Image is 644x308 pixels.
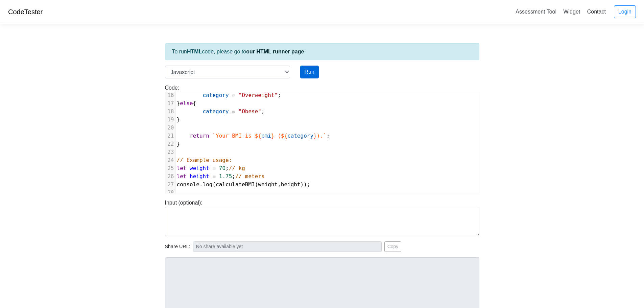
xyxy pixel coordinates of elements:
[177,173,265,180] span: ;
[212,133,261,139] span: `Your BMI is ${
[165,124,175,132] div: 20
[177,92,281,98] span: ;
[165,91,175,99] div: 16
[203,181,213,188] span: log
[271,133,275,139] span: }
[165,140,175,148] div: 22
[165,181,175,189] div: 27
[261,133,271,139] span: bmi
[177,157,232,163] span: // Example usage:
[190,165,209,171] span: weight
[229,165,245,171] span: // kg
[246,49,304,54] a: our HTML runner page
[278,133,287,139] span: (${
[177,133,330,139] span: ;
[177,116,180,123] span: }
[203,108,229,115] span: category
[160,199,484,236] div: Input (optional):
[187,49,202,54] strong: HTML
[165,243,190,251] span: Share URL:
[219,173,232,180] span: 1.75
[177,181,310,188] span: . ( ( , ));
[180,100,193,106] span: else
[177,108,265,115] span: ;
[8,8,43,16] a: CodeTester
[232,108,235,115] span: =
[190,133,209,139] span: return
[165,164,175,172] div: 25
[165,116,175,124] div: 19
[313,133,327,139] span: }).`
[258,181,278,188] span: weight
[165,156,175,164] div: 24
[614,5,636,18] a: Login
[216,181,255,188] span: calculateBMI
[165,148,175,156] div: 23
[203,92,229,98] span: category
[177,173,187,180] span: let
[300,66,319,78] button: Run
[177,141,180,147] span: }
[232,92,235,98] span: =
[281,181,301,188] span: height
[177,100,196,106] span: } {
[165,172,175,181] div: 26
[560,6,583,17] a: Widget
[239,108,261,115] span: "Obese"
[165,132,175,140] div: 21
[287,133,313,139] span: category
[384,241,402,252] button: Copy
[212,165,216,171] span: =
[177,181,199,188] span: console
[190,173,209,180] span: height
[177,165,187,171] span: let
[177,165,245,171] span: ;
[235,173,265,180] span: // meters
[165,99,175,108] div: 17
[165,43,479,60] div: To run code, please go to .
[165,189,175,197] div: 28
[585,6,609,17] a: Contact
[239,92,278,98] span: "Overweight"
[513,6,559,17] a: Assessment Tool
[193,241,382,252] input: No share available yet
[165,108,175,116] div: 18
[219,165,225,171] span: 70
[212,173,216,180] span: =
[160,84,484,193] div: Code:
